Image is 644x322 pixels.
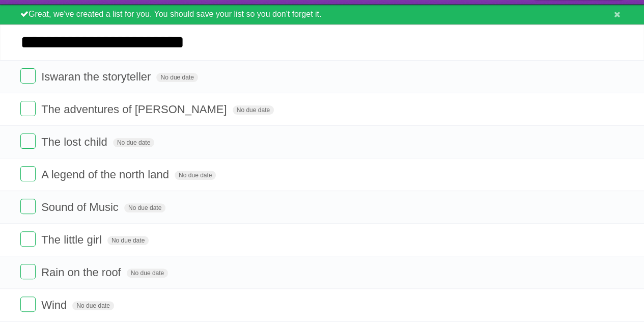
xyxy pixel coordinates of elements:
[41,299,69,311] span: Wind
[41,136,110,148] span: The lost child
[41,233,104,246] span: The little girl
[107,236,149,245] span: No due date
[20,231,36,247] label: Done
[20,166,36,181] label: Done
[41,103,229,116] span: The adventures of [PERSON_NAME]
[175,171,216,180] span: No due date
[41,201,121,213] span: Sound of Music
[20,199,36,214] label: Done
[20,264,36,279] label: Done
[20,297,36,312] label: Done
[72,301,114,310] span: No due date
[156,73,198,82] span: No due date
[233,105,274,115] span: No due date
[124,203,165,212] span: No due date
[41,266,124,279] span: Rain on the roof
[20,133,36,149] label: Done
[113,138,154,147] span: No due date
[20,101,36,116] label: Done
[127,269,168,278] span: No due date
[41,70,153,83] span: Iswaran the storyteller
[20,68,36,84] label: Done
[41,168,172,181] span: A legend of the north land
